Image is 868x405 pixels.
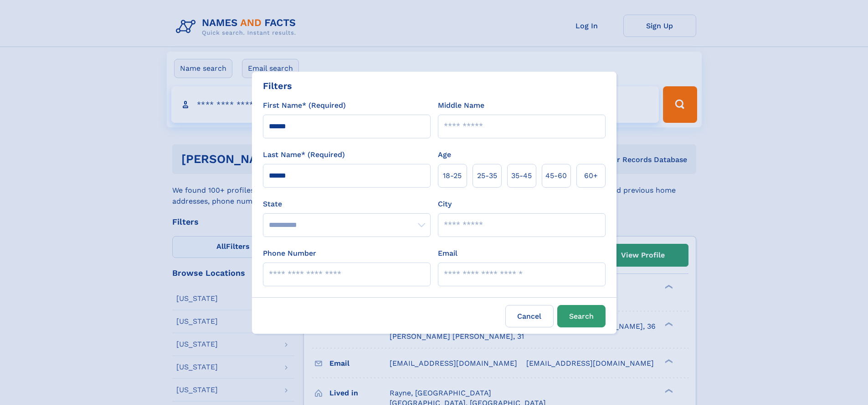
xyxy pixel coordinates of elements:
label: Age [438,149,451,160]
label: Last Name* (Required) [263,149,345,160]
div: Filters [263,79,292,93]
label: First Name* (Required) [263,100,346,111]
span: 60+ [584,170,598,181]
button: Search [557,305,606,327]
label: Email [438,248,457,259]
label: Phone Number [263,248,316,259]
label: City [438,199,452,210]
span: 35‑45 [511,170,532,181]
label: Middle Name [438,100,484,111]
label: Cancel [505,305,554,327]
label: State [263,199,431,210]
span: 18‑25 [443,170,462,181]
span: 45‑60 [545,170,567,181]
span: 25‑35 [477,170,497,181]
